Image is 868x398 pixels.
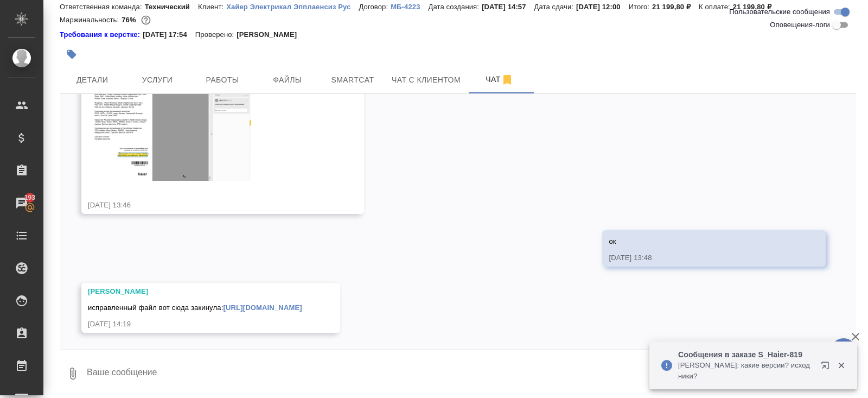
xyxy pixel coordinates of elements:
p: Клиент: [198,3,226,11]
a: [URL][DOMAIN_NAME] [223,304,302,312]
a: Хайер Электрикал Эпплаенсиз Рус [226,2,359,11]
p: Проверено: [195,29,237,40]
span: Чат [474,73,526,86]
button: Открыть в новой вкладке [814,355,840,381]
span: Пользовательские сообщения [729,7,830,17]
a: Требования к верстке: [60,29,143,40]
div: [DATE] 13:46 [88,200,326,211]
svg: Отписаться [501,73,514,86]
span: Smartcat [327,73,379,87]
div: [DATE] 14:19 [88,319,302,330]
p: [DATE] 12:00 [576,3,629,11]
p: [DATE] 14:57 [482,3,534,11]
p: Хайер Электрикал Эпплаенсиз Рус [226,3,359,11]
p: Технический [145,3,198,11]
span: исправленный файл вот сюда закинула: [88,304,302,312]
img: screenshot.333.jpg [88,87,251,181]
span: Услуги [131,73,183,87]
p: Договор: [359,3,391,11]
p: [PERSON_NAME] [237,29,305,40]
div: [PERSON_NAME] [88,286,302,297]
p: 76% [122,16,138,24]
span: Чат с клиентом [392,73,461,87]
span: Файлы [261,73,314,87]
span: ок [609,237,616,245]
p: 21 199,80 ₽ [733,3,780,11]
p: Дата создания: [429,3,482,11]
button: Добавить тэг [60,42,84,66]
p: К оплате: [699,3,733,11]
a: 193 [3,189,41,217]
button: 🙏 [830,338,857,365]
p: 21 199,80 ₽ [652,3,699,11]
div: [DATE] 13:48 [609,252,788,263]
span: Работы [196,73,248,87]
button: Закрыть [830,361,852,370]
p: Дата сдачи: [534,3,576,11]
p: [DATE] 17:54 [143,29,195,40]
span: Детали [66,73,118,87]
p: Итого: [629,3,652,11]
a: МБ-4223 [391,2,428,11]
span: Оповещения-логи [770,20,830,30]
p: МБ-4223 [391,3,428,11]
p: Ответственная команда: [60,3,145,11]
span: 193 [18,192,42,203]
p: Маржинальность: [60,16,122,24]
p: [PERSON_NAME]: какие версии? исходники? [678,360,814,382]
p: Сообщения в заказе S_Haier-819 [678,349,814,360]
